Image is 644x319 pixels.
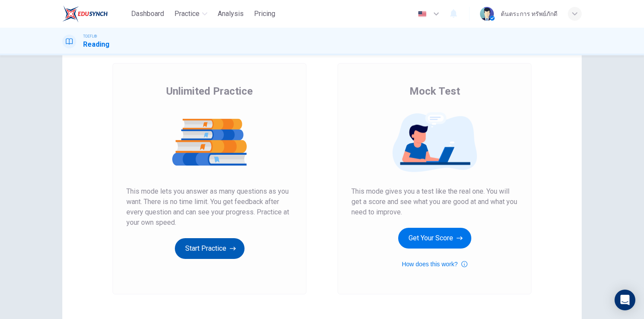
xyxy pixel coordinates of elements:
button: Analysis [214,6,247,22]
a: EduSynch logo [62,5,128,22]
div: ต้นตระการ ทรัพย์ภักดี [501,9,557,19]
div: Open Intercom Messenger [615,290,635,310]
button: Pricing [251,6,279,22]
span: Dashboard [131,9,164,19]
img: EduSynch logo [62,5,108,22]
button: Get Your Score [398,228,471,249]
span: Pricing [254,9,275,19]
span: Mock Test [409,84,460,98]
h1: Reading [83,39,109,50]
span: TOEFL® [83,33,97,39]
button: How does this work? [402,259,467,269]
button: Practice [171,6,211,22]
span: This mode lets you answer as many questions as you want. There is no time limit. You get feedback... [126,186,293,228]
img: en [417,11,428,17]
span: This mode gives you a test like the real one. You will get a score and see what you are good at a... [351,186,518,217]
button: Start Practice [175,238,245,259]
span: Practice [174,9,200,19]
img: Profile picture [480,7,494,21]
button: Dashboard [128,6,167,22]
span: Analysis [218,9,244,19]
span: Unlimited Practice [166,84,253,98]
